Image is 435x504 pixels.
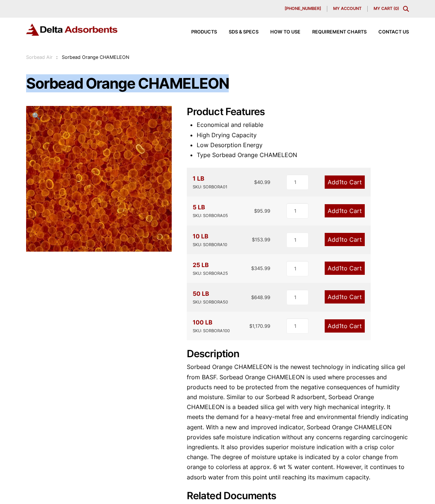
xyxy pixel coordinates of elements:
[193,317,230,334] div: 100 LB
[254,208,257,214] span: $
[229,30,258,35] span: SDS & SPECS
[187,348,409,360] h2: Description
[339,178,342,186] span: 1
[197,120,409,130] li: Economical and reliable
[254,179,257,185] span: $
[339,322,342,330] span: 1
[217,30,258,35] a: SDS & SPECS
[193,260,228,277] div: 25 LB
[62,54,129,60] span: Sorbead Orange CHAMELEON
[254,208,270,214] bdi: 95.99
[339,207,342,214] span: 1
[327,6,368,12] a: My account
[249,323,270,329] bdi: 1,170.99
[279,6,327,12] a: [PHONE_NUMBER]
[197,140,409,150] li: Low Desorption Energy
[300,30,367,35] a: Requirement Charts
[193,241,227,248] div: SKU: SORBORA10
[26,54,53,60] a: Sorbead Air
[56,54,58,60] span: :
[251,294,254,300] span: $
[197,130,409,140] li: High Drying Capacity
[251,265,254,271] span: $
[378,30,409,35] span: Contact Us
[197,150,409,160] li: Type Sorbead Orange CHAMELEON
[333,7,361,11] span: My account
[193,184,227,191] div: SKU: SORBORA01
[26,106,46,126] a: View full-screen image gallery
[285,7,321,11] span: [PHONE_NUMBER]
[251,294,270,300] bdi: 648.99
[26,24,118,36] img: Delta Adsorbents
[325,262,365,275] a: Add1to Cart
[325,319,365,333] a: Add1to Cart
[325,175,365,189] a: Add1to Cart
[339,293,342,301] span: 1
[312,30,367,35] span: Requirement Charts
[193,231,227,248] div: 10 LB
[339,265,342,272] span: 1
[193,289,228,306] div: 50 LB
[32,112,40,120] span: 🔍
[193,212,228,219] div: SKU: SORBORA05
[252,237,255,242] span: $
[403,6,409,12] div: Toggle Modal Content
[193,202,228,219] div: 5 LB
[325,290,365,304] a: Add1to Cart
[254,179,270,185] bdi: 40.99
[325,204,365,217] a: Add1to Cart
[191,30,217,35] span: Products
[193,174,227,191] div: 1 LB
[252,237,270,242] bdi: 153.99
[367,30,409,35] a: Contact Us
[374,6,399,11] a: My Cart (0)
[251,265,270,271] bdi: 345.99
[395,6,397,11] span: 0
[325,233,365,246] a: Add1to Cart
[193,327,230,334] div: SKU: SORBORA100
[193,299,228,306] div: SKU: SORBORA50
[339,236,342,243] span: 1
[249,323,252,329] span: $
[193,270,228,277] div: SKU: SORBORA25
[26,76,409,91] h1: Sorbead Orange CHAMELEON
[258,30,300,35] a: How to Use
[270,30,300,35] span: How to Use
[187,362,409,482] p: Sorbead Orange CHAMELEON is the newest technology in indicating silica gel from BASF. Sorbead Ora...
[187,106,409,118] h2: Product Features
[179,30,217,35] a: Products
